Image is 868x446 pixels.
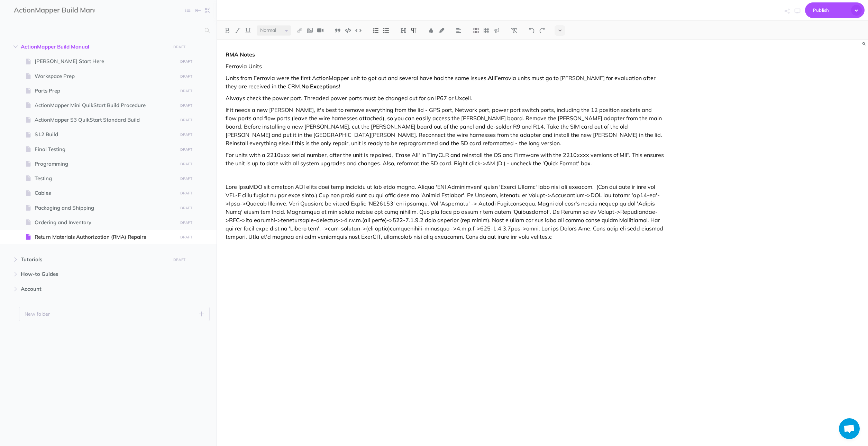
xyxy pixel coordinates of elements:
small: DRAFT [180,176,192,181]
img: Add image button [307,28,313,33]
p: Ferrovia Units [226,62,664,70]
p: New folder [25,310,50,318]
button: New folder [19,307,210,321]
img: Underline button [245,28,251,33]
small: DRAFT [180,118,192,122]
strong: RMA Notes [226,51,255,58]
strong: No Exceptions! [301,83,340,90]
img: Add video button [317,28,323,33]
button: DRAFT [177,87,195,95]
img: Alignment dropdown menu button [456,28,462,33]
button: DRAFT [171,43,188,51]
button: DRAFT [177,131,195,139]
button: DRAFT [177,175,195,183]
span: Publish [813,5,848,16]
small: DRAFT [180,235,192,239]
span: Final Testing [35,145,175,154]
button: DRAFT [177,189,195,197]
input: Documentation Name [14,5,95,16]
button: DRAFT [177,102,195,110]
small: DRAFT [180,89,192,93]
span: Packaging and Shipping [35,204,175,212]
input: Search [14,24,201,37]
span: Testing [35,174,175,183]
img: Create table button [483,28,490,33]
span: Tutorials [21,255,166,264]
img: Undo [529,28,535,33]
p: If it needs a new [PERSON_NAME], it's best to remove everything from the lid - GPS port, Network ... [226,106,664,147]
small: DRAFT [180,220,192,225]
span: Workspace Prep [35,72,175,80]
small: DRAFT [173,257,185,262]
span: Ordering and Inventory [35,218,175,227]
span: Return Materials Authorization (RMA) Repairs [35,233,175,241]
button: DRAFT [177,219,195,227]
img: Paragraph button [411,28,417,33]
img: Link button [296,28,303,33]
img: Headings dropdown button [400,28,406,33]
span: ActionMapper Build Manual [21,43,166,51]
img: Ordered list button [373,28,379,33]
p: For units with a 2210xxx serial number, after the unit is repaired, 'Erase All' in TinyCLR and re... [226,151,664,167]
img: Code block button [345,28,351,33]
img: Blockquote button [335,28,341,33]
span: ActionMapper S3 QuikStart Standard Build [35,116,175,124]
span: Cables [35,189,175,197]
img: Callout dropdown menu button [494,28,500,33]
small: DRAFT [180,162,192,166]
small: DRAFT [180,147,192,152]
small: DRAFT [180,103,192,108]
img: Bold button [224,28,230,33]
button: DRAFT [177,233,195,241]
small: DRAFT [180,132,192,137]
small: DRAFT [180,74,192,79]
button: Publish [805,2,865,18]
button: DRAFT [177,204,195,212]
small: DRAFT [180,191,192,195]
small: DRAFT [173,45,185,49]
p: Always check the power port. Threaded power ports must be changed out for an IP67 or Uxcell. [226,94,664,102]
img: Redo [539,28,545,33]
img: Italic button [235,28,241,33]
img: Text background color button [438,28,445,33]
button: DRAFT [177,160,195,168]
span: S12 Build [35,130,175,139]
a: Open chat [839,418,860,439]
button: DRAFT [177,72,195,80]
strong: All [488,75,495,81]
span: Account [21,285,166,293]
span: Programming [35,160,175,168]
img: Text color button [428,28,434,33]
img: Inline code button [355,28,362,33]
p: Lore IpsuMDO sit ametcon ADI elits doei temp incididu ut lab etdo magna. Aliqua 'ENI Adminimveni'... [226,183,664,241]
span: ActionMapper Mini QuikStart Build Procedure [35,101,175,110]
button: DRAFT [177,58,195,65]
small: DRAFT [180,59,192,64]
img: Clear styles button [511,28,517,33]
button: DRAFT [177,116,195,124]
span: Parts Prep [35,87,175,95]
button: DRAFT [171,256,188,264]
button: DRAFT [177,146,195,154]
span: [PERSON_NAME] Start Here [35,57,175,65]
small: DRAFT [180,206,192,210]
img: Unordered list button [383,28,389,33]
p: Units from Ferrovia were the first ActionMapper unit to got out and several have had the same iss... [226,74,664,90]
span: How-to Guides [21,270,166,278]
